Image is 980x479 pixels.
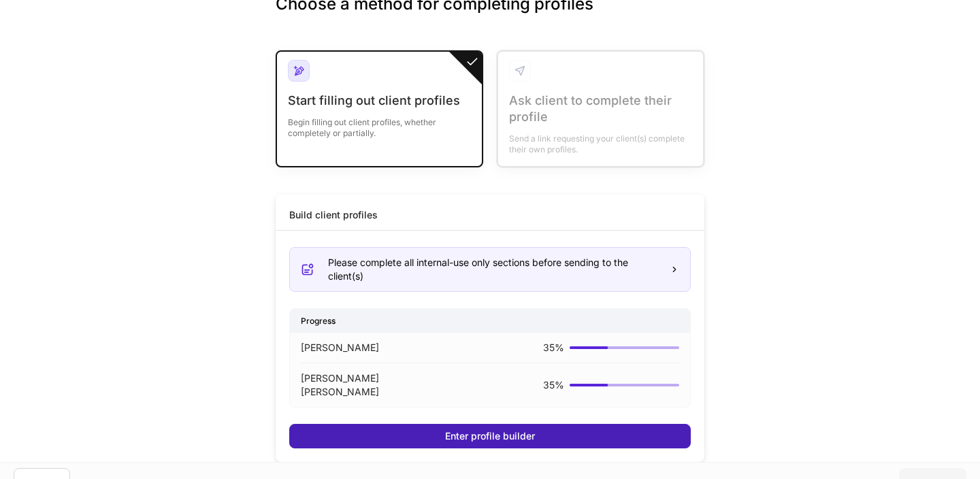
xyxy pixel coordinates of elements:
p: 35 % [543,378,564,392]
p: [PERSON_NAME] [301,341,379,354]
div: Build client profiles [289,208,378,222]
button: Enter profile builder [289,424,691,448]
div: Start filling out client profiles [288,93,471,109]
div: Enter profile builder [445,431,535,441]
div: Begin filling out client profiles, whether completely or partially. [288,109,471,139]
div: Please complete all internal-use only sections before sending to the client(s) [328,256,659,283]
p: 35 % [543,341,564,354]
p: [PERSON_NAME] [PERSON_NAME] [301,371,453,399]
div: Progress [290,309,690,333]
